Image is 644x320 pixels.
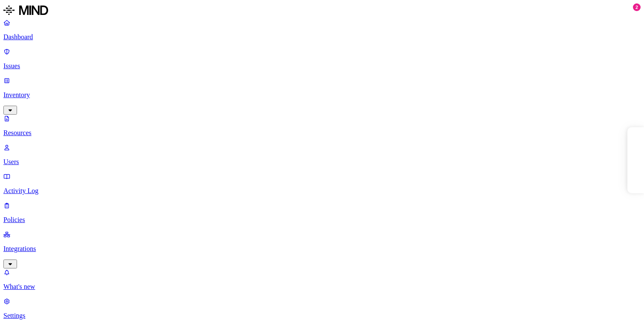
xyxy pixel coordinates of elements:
a: Activity Log [3,173,641,195]
a: Inventory [3,77,641,113]
a: Dashboard [3,19,641,41]
a: Issues [3,48,641,70]
img: MIND [3,3,48,17]
a: Users [3,144,641,166]
a: Policies [3,202,641,224]
p: What's new [3,283,641,291]
p: Resources [3,129,641,137]
a: Resources [3,115,641,137]
a: MIND [3,3,641,19]
p: Integrations [3,245,641,253]
div: 2 [633,3,641,11]
p: Activity Log [3,187,641,195]
a: Integrations [3,231,641,267]
a: Settings [3,297,641,320]
p: Dashboard [3,33,641,41]
p: Users [3,158,641,166]
a: What's new [3,268,641,291]
p: Settings [3,312,641,320]
p: Issues [3,62,641,70]
p: Policies [3,216,641,224]
p: Inventory [3,91,641,99]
